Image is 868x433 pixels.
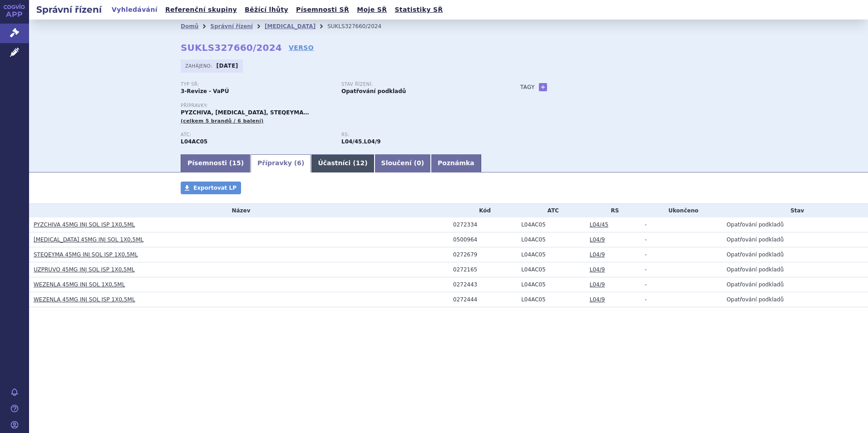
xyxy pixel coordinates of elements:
[34,281,125,288] a: WEZENLA 45MG INJ SOL 1X0,5ML
[29,204,449,217] th: Název
[341,132,502,146] div: ,
[517,217,585,232] td: USTEKINUMAB
[645,281,646,288] span: -
[722,232,868,247] td: Opatřování podkladů
[392,4,445,16] a: Statistiky SŘ
[517,262,585,277] td: USTEKINUMAB
[181,42,282,53] strong: SUKLS327660/2024
[34,251,138,258] a: STEQEYMA 45MG INJ SOL ISP 1X0,5ML
[341,82,493,87] p: Stav řízení:
[34,236,143,243] a: [MEDICAL_DATA] 45MG INJ SOL 1X0,5ML
[251,154,311,172] a: Přípravky (6)
[181,109,309,116] span: PYZCHIVA, [MEDICAL_DATA], STEQEYMA…
[181,154,251,172] a: Písemnosti (15)
[185,62,214,69] span: Zahájeno:
[590,296,605,303] a: L04/9
[29,3,109,16] h2: Správní řízení
[453,236,517,243] div: 0500964
[297,159,301,167] span: 6
[210,23,253,30] a: Správní řízení
[539,83,547,91] a: +
[181,132,332,138] p: ATC:
[590,236,605,243] a: L04/9
[722,204,868,217] th: Stav
[34,221,135,228] a: PYZCHIVA 45MG INJ SOL ISP 1X0,5ML
[645,266,646,273] span: -
[34,296,135,303] a: WEZENLA 45MG INJ SOL ISP 1X0,5ML
[293,4,352,16] a: Písemnosti SŘ
[517,232,585,247] td: USTEKINUMAB
[181,103,502,108] p: Přípravky:
[722,217,868,232] td: Opatřování podkladů
[341,132,493,138] p: RS:
[453,221,517,228] div: 0272334
[645,236,646,243] span: -
[354,4,390,16] a: Moje SŘ
[163,4,240,16] a: Referenční skupiny
[645,296,646,303] span: -
[232,159,241,167] span: 15
[645,221,646,228] span: -
[590,281,605,288] a: L04/9
[722,262,868,277] td: Opatřování podkladů
[181,118,264,124] span: (celkem 5 brandů / 6 balení)
[453,281,517,288] div: 0272443
[520,82,535,93] h3: Tagy
[517,247,585,262] td: USTEKINUMAB
[722,247,868,262] td: Opatřování podkladů
[181,138,207,145] strong: USTEKINUMAB
[193,185,237,191] span: Exportovat LP
[34,266,135,273] a: UZPRUVO 45MG INJ SOL ISP 1X0,5ML
[375,154,431,172] a: Sloučení (0)
[327,20,393,33] li: SUKLS327660/2024
[341,88,406,94] strong: Opatřování podkladů
[585,204,640,217] th: RS
[181,23,198,30] a: Domů
[645,251,646,258] span: -
[265,23,316,30] a: [MEDICAL_DATA]
[217,63,238,69] strong: [DATE]
[590,251,605,258] a: L04/9
[722,292,868,307] td: Opatřování podkladů
[109,4,160,16] a: Vyhledávání
[640,204,722,217] th: Ukončeno
[453,251,517,258] div: 0272679
[289,43,314,52] a: VERSO
[364,138,381,145] strong: ustekinumab
[181,82,332,87] p: Typ SŘ:
[311,154,374,172] a: Účastníci (12)
[722,277,868,292] td: Opatřování podkladů
[517,292,585,307] td: USTEKINUMAB
[449,204,517,217] th: Kód
[356,159,365,167] span: 12
[517,277,585,292] td: USTEKINUMAB
[517,204,585,217] th: ATC
[341,138,362,145] strong: ustekinumab pro léčbu Crohnovy choroby
[590,266,605,273] a: L04/9
[453,296,517,303] div: 0272444
[181,182,241,194] a: Exportovat LP
[431,154,481,172] a: Poznámka
[590,221,608,228] a: L04/45
[242,4,291,16] a: Běžící lhůty
[417,159,421,167] span: 0
[181,88,229,94] strong: 3-Revize - VaPÚ
[453,266,517,273] div: 0272165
